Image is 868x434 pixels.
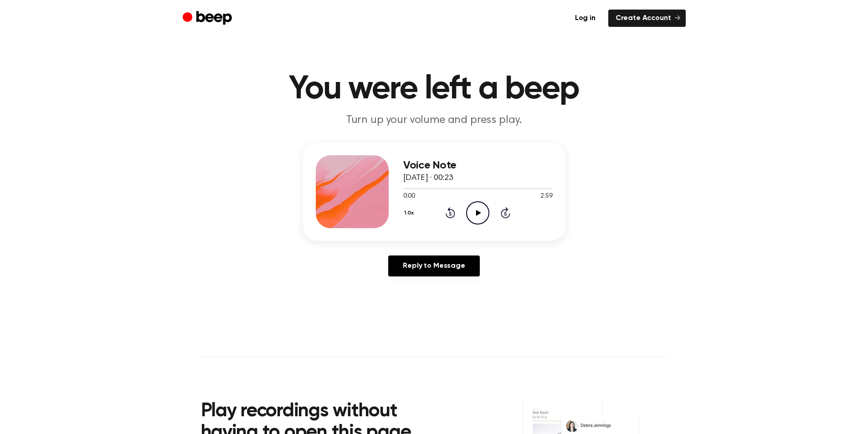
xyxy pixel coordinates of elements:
a: Reply to Message [388,255,479,276]
span: 0:00 [403,192,415,201]
h3: Voice Note [403,159,553,172]
a: Beep [183,10,234,27]
a: Log in [568,10,603,27]
a: Create Account [608,10,686,27]
h1: You were left a beep [201,73,668,106]
button: 1.0x [403,205,417,221]
span: 2:59 [540,192,552,201]
span: [DATE] · 00:23 [403,174,453,182]
p: Turn up your volume and press play. [259,113,609,128]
